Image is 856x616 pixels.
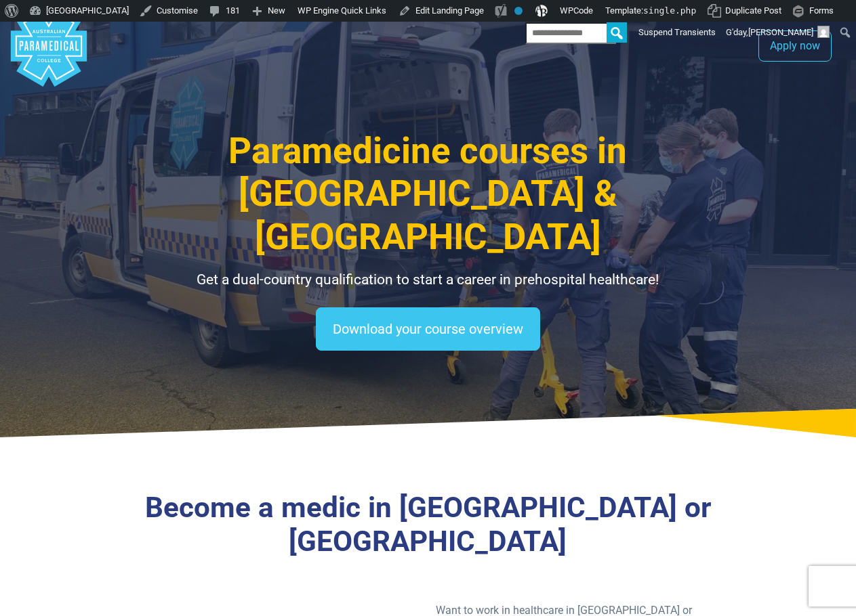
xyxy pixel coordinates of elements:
a: G'day, [721,22,835,43]
span: Paramedicine courses in [GEOGRAPHIC_DATA] & [GEOGRAPHIC_DATA] [228,130,627,258]
a: Apply now [758,30,832,62]
a: Suspend Transients [634,22,721,43]
p: Get a dual-country qualification to start a career in prehospital healthcare! [71,269,785,291]
span: [PERSON_NAME] [748,27,813,37]
a: Download your course overview [316,307,540,351]
div: Australian Paramedical College [8,5,89,87]
h3: Become a medic in [GEOGRAPHIC_DATA] or [GEOGRAPHIC_DATA] [71,491,785,559]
